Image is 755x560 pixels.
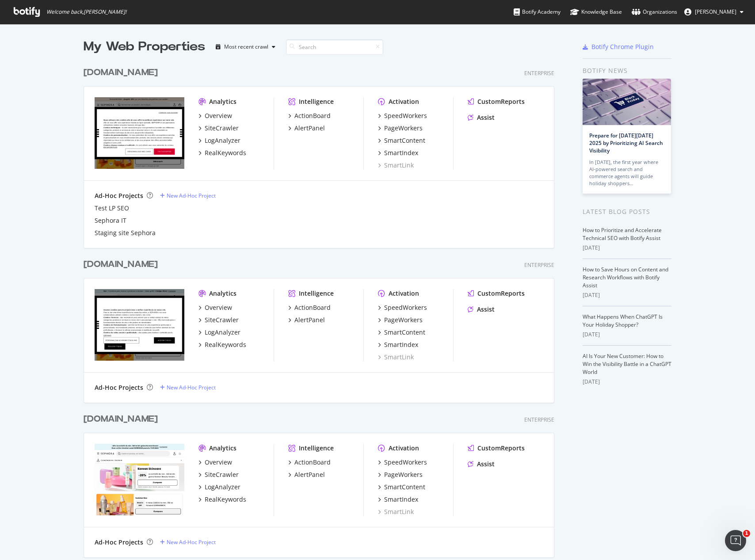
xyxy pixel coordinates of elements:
[384,328,425,337] div: SmartContent
[294,458,331,467] div: ActionBoard
[288,111,331,120] a: ActionBoard
[384,149,418,157] div: SmartIndex
[286,39,383,55] input: Search
[378,149,418,157] a: SmartIndex
[294,316,325,324] div: AlertPanel
[95,216,126,225] a: Sephora IT
[198,136,240,145] a: LogAnalyzer
[205,340,246,349] div: RealKeywords
[205,470,239,479] div: SiteCrawler
[95,204,129,213] a: Test LP SEO
[468,460,495,469] a: Assist
[167,384,216,391] div: New Ad-Hoc Project
[95,444,184,515] img: www.sephora.ro
[294,124,325,133] div: AlertPanel
[378,353,414,362] a: SmartLink
[477,97,525,106] div: CustomReports
[299,444,334,453] div: Intelligence
[288,124,325,133] a: AlertPanel
[95,289,184,361] img: www.sephora.pt
[84,66,158,79] div: [DOMAIN_NAME]
[468,289,525,298] a: CustomReports
[205,136,240,145] div: LogAnalyzer
[468,97,525,106] a: CustomReports
[524,416,554,423] div: Enterprise
[477,305,495,314] div: Assist
[378,136,425,145] a: SmartContent
[167,538,216,546] div: New Ad-Hoc Project
[591,42,654,51] div: Botify Chrome Plugin
[84,258,158,271] div: [DOMAIN_NAME]
[294,470,325,479] div: AlertPanel
[160,538,216,546] a: New Ad-Hoc Project
[725,530,746,551] iframe: Intercom live chat
[205,328,240,337] div: LogAnalyzer
[95,229,156,237] a: Staging site Sephora
[583,244,671,252] div: [DATE]
[198,149,246,157] a: RealKeywords
[524,69,554,77] div: Enterprise
[95,383,143,392] div: Ad-Hoc Projects
[288,470,325,479] a: AlertPanel
[583,79,671,125] img: Prepare for Black Friday 2025 by Prioritizing AI Search Visibility
[389,289,419,298] div: Activation
[378,316,423,324] a: PageWorkers
[84,413,158,426] div: [DOMAIN_NAME]
[205,316,239,324] div: SiteCrawler
[384,124,423,133] div: PageWorkers
[378,328,425,337] a: SmartContent
[84,66,161,79] a: [DOMAIN_NAME]
[378,161,414,170] a: SmartLink
[583,331,671,339] div: [DATE]
[205,483,240,491] div: LogAnalyzer
[205,149,246,157] div: RealKeywords
[743,530,750,537] span: 1
[198,340,246,349] a: RealKeywords
[198,303,232,312] a: Overview
[198,458,232,467] a: Overview
[378,483,425,491] a: SmartContent
[384,495,418,504] div: SmartIndex
[583,266,668,289] a: How to Save Hours on Content and Research Workflows with Botify Assist
[378,111,427,120] a: SpeedWorkers
[198,328,240,337] a: LogAnalyzer
[224,44,268,50] div: Most recent crawl
[583,66,671,76] div: Botify news
[477,460,495,469] div: Assist
[160,384,216,391] a: New Ad-Hoc Project
[378,340,418,349] a: SmartIndex
[468,444,525,453] a: CustomReports
[378,495,418,504] a: SmartIndex
[209,289,236,298] div: Analytics
[198,124,239,133] a: SiteCrawler
[378,507,414,516] a: SmartLink
[384,316,423,324] div: PageWorkers
[477,289,525,298] div: CustomReports
[384,303,427,312] div: SpeedWorkers
[583,42,654,51] a: Botify Chrome Plugin
[205,495,246,504] div: RealKeywords
[299,97,334,106] div: Intelligence
[84,258,161,271] a: [DOMAIN_NAME]
[209,444,236,453] div: Analytics
[95,538,143,547] div: Ad-Hoc Projects
[294,303,331,312] div: ActionBoard
[384,470,423,479] div: PageWorkers
[198,470,239,479] a: SiteCrawler
[95,191,143,200] div: Ad-Hoc Projects
[583,352,671,376] a: AI Is Your New Customer: How to Win the Visibility Battle in a ChatGPT World
[205,303,232,312] div: Overview
[95,97,184,169] img: www.sephora.fr
[384,111,427,120] div: SpeedWorkers
[384,483,425,491] div: SmartContent
[589,132,663,154] a: Prepare for [DATE][DATE] 2025 by Prioritizing AI Search Visibility
[384,458,427,467] div: SpeedWorkers
[378,470,423,479] a: PageWorkers
[695,8,736,15] span: Cedric Cherchi
[514,8,561,16] div: Botify Academy
[198,495,246,504] a: RealKeywords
